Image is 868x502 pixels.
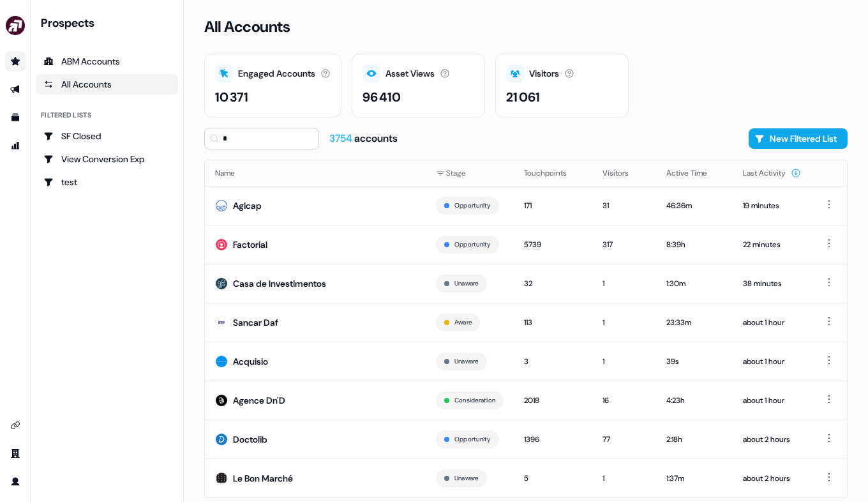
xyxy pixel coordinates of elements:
div: Agence Dn'D [233,394,285,407]
div: 1:37m [666,472,722,485]
div: 10 371 [215,87,248,107]
button: Unaware [454,278,479,289]
button: Unaware [454,356,479,367]
h3: All Accounts [204,17,290,36]
div: 77 [602,433,646,446]
th: Name [205,160,426,186]
div: 113 [524,316,582,329]
button: Aware [454,317,472,328]
button: Consideration [454,395,495,406]
a: Go to attribution [5,135,26,156]
div: Acquisio [233,355,268,368]
div: 171 [524,199,582,212]
div: 38 minutes [743,277,801,290]
div: Stage [436,167,504,179]
a: Go to profile [5,471,26,492]
button: Unaware [454,473,479,484]
div: test [43,176,170,188]
div: about 2 hours [743,472,801,485]
div: All Accounts [43,78,170,91]
button: Visitors [602,162,644,185]
div: 4:23h [666,394,722,407]
div: 1 [602,277,646,290]
div: Visitors [529,67,559,80]
div: 1 [602,472,646,485]
div: 1396 [524,433,582,446]
div: 3 [524,355,582,368]
div: 1 [602,316,646,329]
div: 21 061 [506,87,540,107]
div: Engaged Accounts [238,67,315,80]
div: 1:30m [666,277,722,290]
button: Opportunity [454,239,491,250]
div: 317 [602,238,646,251]
a: Go to View Conversion Exp [36,149,178,169]
div: 22 minutes [743,238,801,251]
div: Filtered lists [41,110,91,121]
div: ABM Accounts [43,55,170,68]
button: Opportunity [454,434,491,445]
a: Go to prospects [5,51,26,72]
a: Go to SF Closed [36,126,178,146]
div: Casa de Investimentos [233,277,326,290]
div: 19 minutes [743,199,801,212]
div: about 1 hour [743,355,801,368]
div: about 1 hour [743,316,801,329]
button: Touchpoints [524,162,582,185]
div: SF Closed [43,130,170,142]
a: All accounts [36,74,178,95]
div: Prospects [41,15,178,31]
div: 31 [602,199,646,212]
div: 16 [602,394,646,407]
div: about 2 hours [743,433,801,446]
a: Go to test [36,172,178,192]
button: Opportunity [454,200,491,211]
div: 5739 [524,238,582,251]
div: Sancar Daf [233,316,278,329]
div: Factorial [233,238,267,251]
div: accounts [329,132,398,146]
div: 32 [524,277,582,290]
div: 2018 [524,394,582,407]
div: Le Bon Marché [233,472,293,485]
div: Doctolib [233,433,267,446]
a: ABM Accounts [36,51,178,72]
div: 1 [602,355,646,368]
div: Agicap [233,199,262,212]
a: Go to templates [5,107,26,128]
a: Go to outbound experience [5,79,26,100]
div: 39s [666,355,722,368]
div: 2:18h [666,433,722,446]
button: New Filtered List [749,128,848,149]
div: 5 [524,472,582,485]
div: View Conversion Exp [43,153,170,165]
div: 8:39h [666,238,722,251]
a: Go to team [5,443,26,464]
div: 46:36m [666,199,722,212]
button: Active Time [666,162,722,185]
button: Last Activity [743,162,801,185]
div: 23:33m [666,316,722,329]
div: 96 410 [363,87,401,107]
div: about 1 hour [743,394,801,407]
div: Asset Views [385,67,435,80]
a: Go to integrations [5,415,26,436]
span: 3754 [329,132,354,145]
